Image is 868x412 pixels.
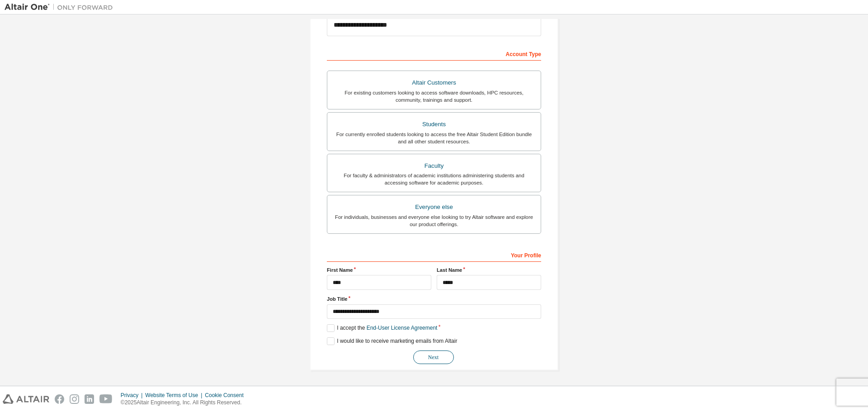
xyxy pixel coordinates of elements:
div: Account Type [327,46,541,61]
div: Students [333,118,535,131]
div: For existing customers looking to access software downloads, HPC resources, community, trainings ... [333,89,535,104]
label: First Name [327,266,431,274]
div: Website Terms of Use [145,392,205,399]
label: I accept the [327,324,437,332]
label: Last Name [437,266,541,274]
img: Altair One [5,3,118,12]
label: I would like to receive marketing emails from Altair [327,337,457,345]
a: End-User License Agreement [367,325,438,331]
img: linkedin.svg [85,394,94,404]
div: Altair Customers [333,76,535,89]
label: Job Title [327,295,541,303]
div: For faculty & administrators of academic institutions administering students and accessing softwa... [333,172,535,186]
img: instagram.svg [70,394,79,404]
div: Everyone else [333,201,535,213]
img: facebook.svg [55,394,64,404]
button: Next [413,350,454,364]
div: For individuals, businesses and everyone else looking to try Altair software and explore our prod... [333,213,535,228]
div: Cookie Consent [205,392,249,399]
img: altair_logo.svg [3,394,49,404]
div: Privacy [121,392,145,399]
div: Faculty [333,160,535,172]
div: For currently enrolled students looking to access the free Altair Student Edition bundle and all ... [333,131,535,145]
img: youtube.svg [99,394,113,404]
div: Your Profile [327,247,541,262]
p: © 2025 Altair Engineering, Inc. All Rights Reserved. [121,399,249,407]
